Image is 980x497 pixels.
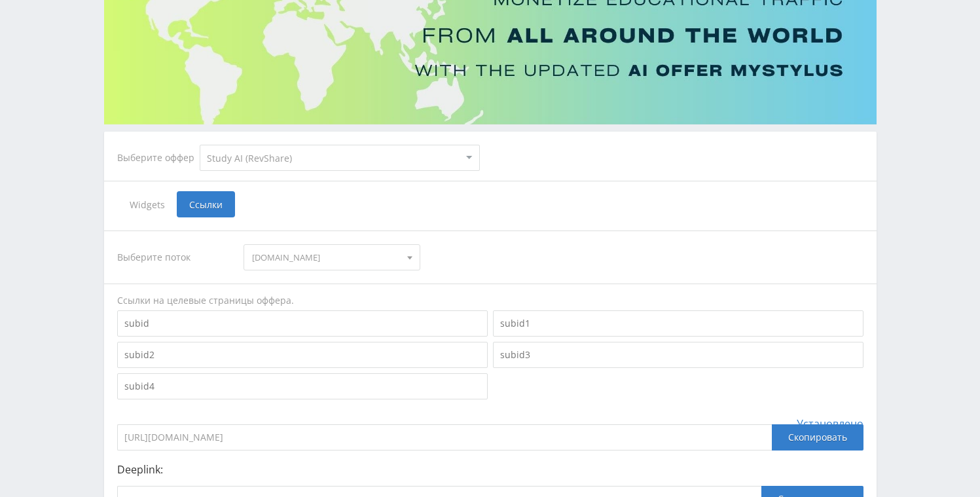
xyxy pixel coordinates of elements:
[493,310,863,337] input: subid1
[252,245,400,270] span: [DOMAIN_NAME]
[117,310,488,337] input: subid
[797,418,863,430] span: Установлено
[117,373,488,399] input: subid4
[117,153,200,163] div: Выберите оффер
[117,191,177,217] span: Widgets
[177,191,235,217] span: Ссылки
[117,342,488,368] input: subid2
[493,342,863,368] input: subid3
[117,244,231,270] div: Выберите поток
[117,464,863,475] p: Deeplink:
[772,424,863,451] div: Скопировать
[117,294,863,307] div: Ссылки на целевые страницы оффера.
